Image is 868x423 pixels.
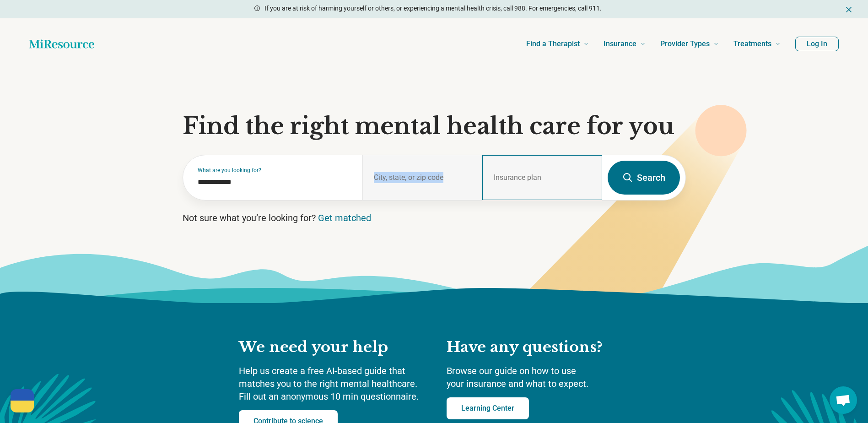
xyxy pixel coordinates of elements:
[526,38,580,50] span: Find a Therapist
[660,26,719,62] a: Provider Types
[239,364,428,403] p: Help us create a free AI-based guide that matches you to the right mental healthcare. Fill out an...
[733,26,781,62] a: Treatments
[447,397,529,419] a: Learning Center
[264,4,602,13] p: If you are at risk of harming yourself or others, or experiencing a mental health crisis, call 98...
[733,38,771,50] span: Treatments
[604,26,646,62] a: Insurance
[844,4,853,15] button: Dismiss
[239,338,428,357] h2: We need your help
[198,168,352,173] label: What are you looking for?
[447,338,630,357] h2: Have any questions?
[795,37,839,51] button: Log In
[830,386,857,414] div: Open chat
[183,113,686,140] h1: Find the right mental health care for you
[183,211,686,224] p: Not sure what you’re looking for?
[29,35,94,53] a: Home page
[447,364,630,390] p: Browse our guide on how to use your insurance and what to expect.
[604,38,636,50] span: Insurance
[660,38,710,50] span: Provider Types
[526,26,589,62] a: Find a Therapist
[318,212,371,223] a: Get matched
[608,161,680,195] button: Search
